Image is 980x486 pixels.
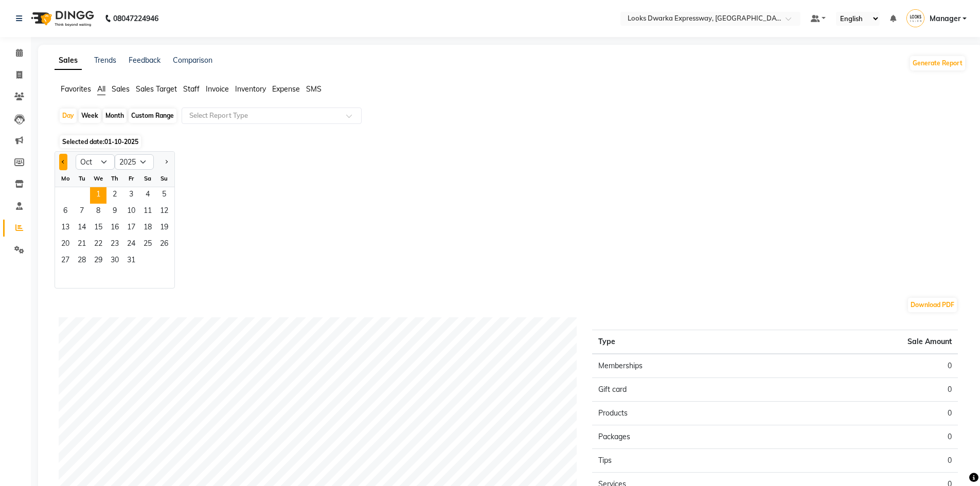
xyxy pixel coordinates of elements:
div: Friday, October 3, 2025 [123,187,139,204]
div: Thursday, October 2, 2025 [106,187,123,204]
div: Wednesday, October 8, 2025 [90,204,106,220]
span: 9 [106,204,123,220]
span: SMS [306,84,322,94]
span: 8 [90,204,106,220]
button: Generate Report [910,56,965,70]
div: Thursday, October 23, 2025 [106,237,123,253]
div: Sunday, October 5, 2025 [156,187,172,204]
td: Tips [592,449,775,473]
a: Sales [55,51,82,70]
div: Wednesday, October 15, 2025 [90,220,106,237]
img: Manager [906,9,924,27]
span: 23 [106,237,123,253]
td: Products [592,402,775,425]
div: Friday, October 31, 2025 [123,253,139,269]
div: Fr [123,170,139,187]
div: Custom Range [129,109,176,123]
button: Next month [162,154,170,170]
span: 1 [90,187,106,204]
th: Type [592,330,775,354]
div: Sa [139,170,156,187]
div: Wednesday, October 1, 2025 [90,187,106,204]
span: 3 [123,187,139,204]
span: 22 [90,237,106,253]
td: Packages [592,425,775,449]
div: Wednesday, October 22, 2025 [90,237,106,253]
div: Day [60,109,77,123]
div: Sunday, October 26, 2025 [156,237,172,253]
span: Sales [112,84,130,94]
div: Tuesday, October 28, 2025 [74,253,90,269]
div: Friday, October 10, 2025 [123,204,139,220]
span: 6 [57,204,74,220]
div: Saturday, October 18, 2025 [139,220,156,237]
td: 0 [775,425,958,449]
span: 15 [90,220,106,237]
button: Previous month [59,154,67,170]
span: 29 [90,253,106,269]
span: 4 [139,187,156,204]
td: Gift card [592,378,775,402]
span: 20 [57,237,74,253]
div: Friday, October 17, 2025 [123,220,139,237]
div: Mo [57,170,74,187]
td: 0 [775,354,958,378]
span: 01-10-2025 [104,138,138,146]
span: 2 [106,187,123,204]
a: Feedback [129,56,161,65]
div: Wednesday, October 29, 2025 [90,253,106,269]
div: Tuesday, October 14, 2025 [74,220,90,237]
span: Manager [930,13,960,24]
span: Selected date: [60,135,141,148]
td: 0 [775,378,958,402]
span: 18 [139,220,156,237]
span: 31 [123,253,139,269]
span: 16 [106,220,123,237]
div: Monday, October 20, 2025 [57,237,74,253]
span: 25 [139,237,156,253]
div: Monday, October 6, 2025 [57,204,74,220]
div: Sunday, October 12, 2025 [156,204,172,220]
span: All [97,84,105,94]
div: We [90,170,106,187]
div: Week [79,109,101,123]
div: Monday, October 13, 2025 [57,220,74,237]
span: 7 [74,204,90,220]
div: Su [156,170,172,187]
span: Expense [272,84,300,94]
span: 11 [139,204,156,220]
div: Month [103,109,127,123]
span: 5 [156,187,172,204]
div: Saturday, October 25, 2025 [139,237,156,253]
span: 24 [123,237,139,253]
div: Thursday, October 16, 2025 [106,220,123,237]
td: 0 [775,402,958,425]
div: Thursday, October 9, 2025 [106,204,123,220]
div: Thursday, October 30, 2025 [106,253,123,269]
a: Trends [94,56,116,65]
div: Tuesday, October 7, 2025 [74,204,90,220]
a: Comparison [173,56,212,65]
div: Friday, October 24, 2025 [123,237,139,253]
span: 14 [74,220,90,237]
b: 08047224946 [113,4,158,33]
select: Select year [115,154,154,170]
div: Th [106,170,123,187]
span: Favorites [61,84,91,94]
td: 0 [775,449,958,473]
button: Download PDF [908,298,957,312]
img: logo [26,4,97,33]
div: Tuesday, October 21, 2025 [74,237,90,253]
span: 13 [57,220,74,237]
span: 10 [123,204,139,220]
span: 28 [74,253,90,269]
div: Tu [74,170,90,187]
span: 19 [156,220,172,237]
span: 12 [156,204,172,220]
span: 21 [74,237,90,253]
select: Select month [76,154,115,170]
span: 17 [123,220,139,237]
div: Saturday, October 11, 2025 [139,204,156,220]
div: Saturday, October 4, 2025 [139,187,156,204]
td: Memberships [592,354,775,378]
